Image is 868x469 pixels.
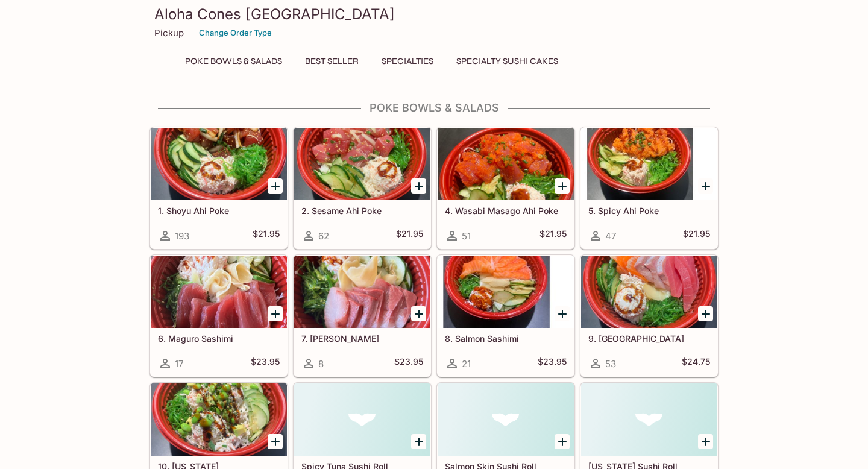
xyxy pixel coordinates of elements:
[437,255,574,377] a: 8. Salmon Sashimi21$23.95
[394,356,423,371] h5: $23.95
[318,358,324,370] span: 8
[149,101,719,115] h4: Poke Bowls & Salads
[698,306,713,321] button: Add 9. Charashi
[318,230,329,242] span: 62
[301,333,423,344] h5: 7. [PERSON_NAME]
[151,256,287,328] div: 6. Maguro Sashimi
[158,333,280,344] h5: 6. Maguro Sashimi
[539,228,567,243] h5: $21.95
[683,228,710,243] h5: $21.95
[151,383,287,456] div: 10. California
[268,178,283,194] button: Add 1. Shoyu Ahi Poke
[581,128,717,200] div: 5. Spicy Ahi Poke
[268,306,283,321] button: Add 6. Maguro Sashimi
[298,53,365,70] button: Best Seller
[151,128,287,200] div: 1. Shoyu Ahi Poke
[698,434,713,449] button: Add California Sushi Roll
[437,127,574,249] a: 4. Wasabi Masago Ahi Poke51$21.95
[581,256,717,328] div: 9. Charashi
[375,53,440,70] button: Specialties
[251,356,280,371] h5: $23.95
[411,434,426,449] button: Add Spicy Tuna Sushi Roll
[253,228,280,243] h5: $21.95
[294,383,430,456] div: Spicy Tuna Sushi Roll
[438,383,574,456] div: Salmon Skin Sushi Roll
[580,127,718,249] a: 5. Spicy Ahi Poke47$21.95
[193,24,277,42] button: Change Order Type
[682,356,710,371] h5: $24.75
[411,178,426,194] button: Add 2. Sesame Ahi Poke
[445,333,567,344] h5: 8. Salmon Sashimi
[154,27,184,39] p: Pickup
[438,128,574,200] div: 4. Wasabi Masago Ahi Poke
[154,5,714,24] h3: Aloha Cones [GEOGRAPHIC_DATA]
[588,206,710,216] h5: 5. Spicy Ahi Poke
[555,434,570,449] button: Add Salmon Skin Sushi Roll
[175,358,183,370] span: 17
[605,358,616,370] span: 53
[396,228,423,243] h5: $21.95
[294,127,431,249] a: 2. Sesame Ahi Poke62$21.95
[605,230,616,242] span: 47
[158,206,280,216] h5: 1. Shoyu Ahi Poke
[301,206,423,216] h5: 2. Sesame Ahi Poke
[581,383,717,456] div: California Sushi Roll
[411,306,426,321] button: Add 7. Hamachi Sashimi
[268,434,283,449] button: Add 10. California
[445,206,567,216] h5: 4. Wasabi Masago Ahi Poke
[462,358,471,370] span: 21
[294,128,430,200] div: 2. Sesame Ahi Poke
[150,127,288,249] a: 1. Shoyu Ahi Poke193$21.95
[588,333,710,344] h5: 9. [GEOGRAPHIC_DATA]
[438,256,574,328] div: 8. Salmon Sashimi
[580,255,718,377] a: 9. [GEOGRAPHIC_DATA]53$24.75
[178,53,289,70] button: Poke Bowls & Salads
[294,256,430,328] div: 7. Hamachi Sashimi
[462,230,471,242] span: 51
[555,178,570,194] button: Add 4. Wasabi Masago Ahi Poke
[698,178,713,194] button: Add 5. Spicy Ahi Poke
[294,255,431,377] a: 7. [PERSON_NAME]8$23.95
[150,255,288,377] a: 6. Maguro Sashimi17$23.95
[538,356,567,371] h5: $23.95
[175,230,189,242] span: 193
[555,306,570,321] button: Add 8. Salmon Sashimi
[450,53,565,70] button: Specialty Sushi Cakes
